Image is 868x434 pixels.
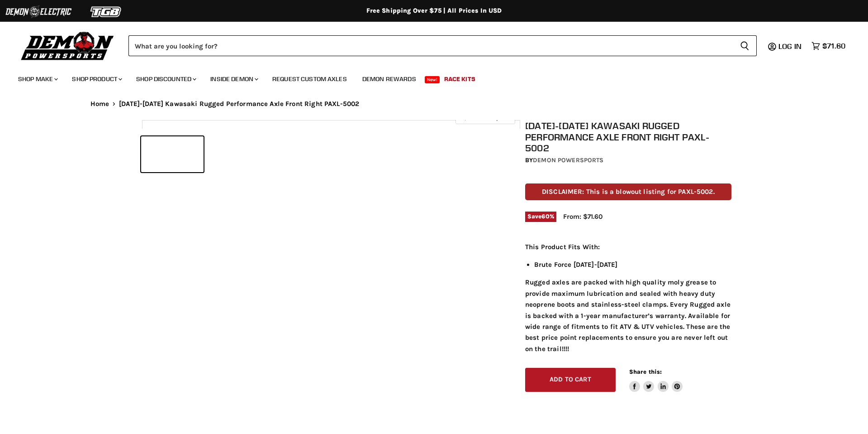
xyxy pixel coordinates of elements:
[119,100,359,108] span: [DATE]-[DATE] Kawasaki Rugged Performance Axle Front Right PAXL-5002
[541,213,549,220] span: 60
[72,7,796,15] div: Free Shipping Over $75 | All Prices In USD
[525,212,556,222] span: Save %
[550,376,591,383] span: Add to cart
[778,42,802,51] span: Log in
[141,136,204,172] button: 2008-2011 Kawasaki Rugged Performance Axle Front Right PAXL-5002 thumbnail
[437,70,482,88] a: Race Kits
[425,76,440,83] span: New!
[90,100,109,108] a: Home
[65,70,128,88] a: Shop Product
[525,241,731,252] p: This Product Fits With:
[5,3,72,20] img: Demon Electric Logo 2
[266,70,354,88] a: Request Custom Axles
[525,241,731,354] div: Rugged axles are packed with high quality moly grease to provide maximum lubrication and sealed w...
[525,120,731,154] h1: [DATE]-[DATE] Kawasaki Rugged Performance Axle Front Right PAXL-5002
[525,368,616,392] button: Add to cart
[534,259,731,270] li: Brute Force [DATE]-[DATE]
[563,212,602,221] span: From: $71.60
[204,70,264,88] a: Inside Demon
[525,155,731,165] div: by
[356,70,423,88] a: Demon Rewards
[525,183,731,200] p: DISCLAIMER: This is a blowout listing for PAXL-5002.
[774,42,807,50] a: Log in
[128,35,733,56] input: Search
[460,114,510,121] span: Click to expand
[822,42,845,50] span: $71.60
[128,35,757,56] form: Product
[629,368,683,392] aside: Share this:
[18,29,117,62] img: Demon Powersports
[733,35,757,56] button: Search
[807,39,850,53] a: $71.60
[533,156,603,164] a: Demon Powersports
[11,70,63,88] a: Shop Make
[72,3,140,20] img: TGB Logo 2
[72,100,796,108] nav: Breadcrumbs
[129,70,202,88] a: Shop Discounted
[629,368,662,375] span: Share this:
[11,66,843,88] ul: Main menu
